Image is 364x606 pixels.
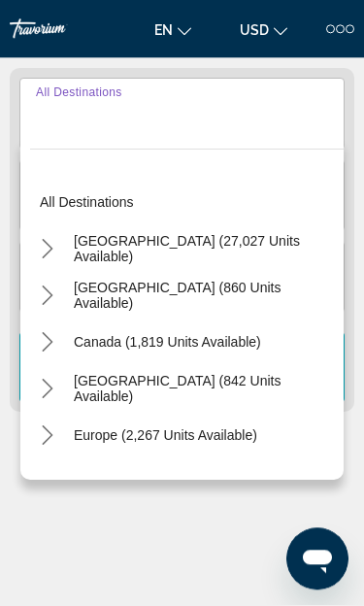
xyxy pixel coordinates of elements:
span: [GEOGRAPHIC_DATA] (27,027 units available) [74,234,334,265]
button: Select destination: Europe (2,267 units available) [64,419,267,454]
span: en [154,23,173,39]
span: [GEOGRAPHIC_DATA] (860 units available) [74,281,334,312]
button: Select destination: Caribbean & Atlantic Islands (842 units available) [64,372,344,407]
iframe: Button to launch messaging window [286,528,348,590]
button: Select destination: Australia (196 units available) [64,465,265,500]
span: Canada (1,819 units available) [74,335,261,351]
button: Change language [145,17,201,45]
button: Toggle Caribbean & Atlantic Islands (842 units available) submenu [30,373,64,407]
span: Europe (2,267 units available) [74,428,257,444]
input: Select destination [36,104,328,127]
button: Toggle Australia (196 units available) submenu [30,466,64,500]
button: Toggle Mexico (860 units available) submenu [30,280,64,314]
button: Toggle United States (27,027 units available) submenu [30,233,64,267]
span: All destinations [40,195,134,211]
div: Destination options [20,140,344,481]
div: Search widget [19,79,345,403]
button: Toggle Europe (2,267 units available) submenu [30,420,64,454]
button: Select destination: Mexico (860 units available) [64,279,344,314]
span: [GEOGRAPHIC_DATA] (842 units available) [74,374,334,405]
button: Select destination: Canada (1,819 units available) [64,325,271,360]
button: Change currency [230,17,297,45]
button: Search [19,333,345,403]
button: Select destination: All destinations [30,185,344,220]
span: USD [240,23,269,39]
span: All Destinations [36,86,122,99]
button: Select destination: United States (27,027 units available) [64,232,344,267]
button: Toggle Canada (1,819 units available) submenu [30,326,64,360]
